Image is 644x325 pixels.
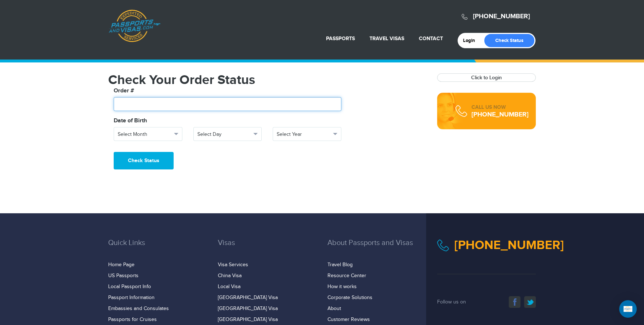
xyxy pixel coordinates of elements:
h3: Visas [218,239,317,258]
a: Passports [326,35,355,42]
span: Select Month [118,131,172,138]
a: Passport Information [108,295,155,301]
a: [GEOGRAPHIC_DATA] Visa [218,306,278,311]
a: Home Page [108,262,135,268]
h3: Quick Links [108,239,207,258]
a: [PHONE_NUMBER] [473,12,530,20]
a: twitter [524,296,536,308]
a: Corporate Solutions [327,295,372,301]
label: Order # [114,87,134,95]
a: [GEOGRAPHIC_DATA] Visa [218,295,278,301]
a: Travel Visas [370,35,404,42]
h1: Check Your Order Status [108,73,426,87]
a: Check Status [484,34,534,47]
a: Travel Blog [327,262,353,268]
a: Embassies and Consulates [108,306,169,311]
a: Click to Login [471,74,502,81]
a: [GEOGRAPHIC_DATA] Visa [218,317,278,322]
a: About [327,306,341,311]
button: Select Day [193,127,262,141]
button: Select Year [273,127,341,141]
a: US Passports [108,273,139,279]
a: Contact [419,35,443,42]
span: Follow us on [437,299,466,305]
h3: About Passports and Visas [327,239,426,258]
div: [PHONE_NUMBER] [471,111,529,118]
a: Local Passport Info [108,284,151,290]
button: Select Month [114,127,182,141]
a: Passports for Cruises [108,317,157,322]
div: Open Intercom Messenger [619,300,637,318]
div: CALL US NOW [471,104,529,111]
a: Passports & [DOMAIN_NAME] [109,9,160,42]
a: facebook [509,296,520,308]
span: Select Day [197,131,251,138]
label: Date of Birth [114,116,147,125]
a: Resource Center [327,273,366,279]
a: Customer Reviews [327,317,370,322]
button: Check Status [114,152,174,169]
a: How it works [327,284,357,290]
a: China Visa [218,273,242,279]
a: Local Visa [218,284,240,290]
a: [PHONE_NUMBER] [454,238,564,253]
a: Login [463,38,480,43]
span: Select Year [277,131,331,138]
a: Visa Services [218,262,248,268]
